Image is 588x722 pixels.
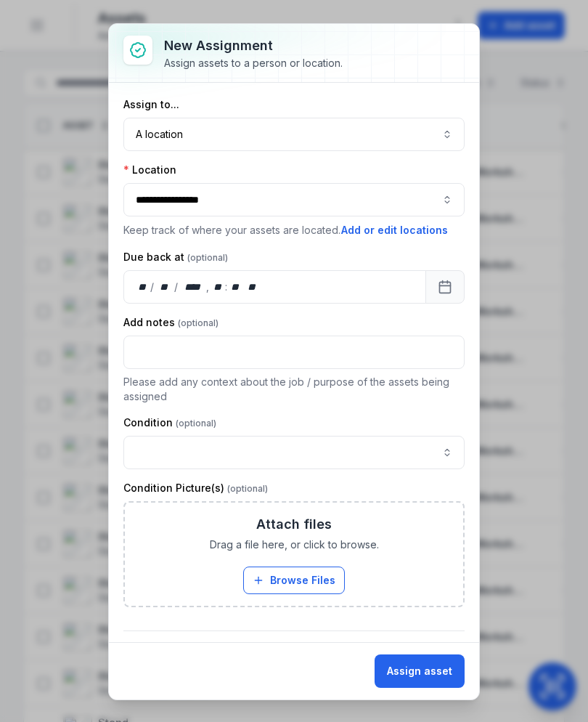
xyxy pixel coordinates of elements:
[229,280,243,294] div: minute,
[164,36,343,56] h3: New assignment
[123,375,465,404] p: Please add any context about the job / purpose of the assets being assigned
[150,280,155,294] div: /
[243,567,345,594] button: Browse Files
[225,280,229,294] div: :
[425,270,465,304] button: Calendar
[123,250,228,264] label: Due back at
[123,118,465,151] button: A location
[245,280,261,294] div: am/pm,
[123,163,176,177] label: Location
[123,222,465,238] p: Keep track of where your assets are located.
[155,280,175,294] div: month,
[123,481,268,495] label: Condition Picture(s)
[375,654,465,688] button: Assign asset
[340,222,449,238] button: Add or edit locations
[123,315,219,330] label: Add notes
[164,56,343,70] div: Assign assets to a person or location.
[123,97,179,112] label: Assign to...
[211,280,225,294] div: hour,
[256,514,332,535] h3: Attach files
[136,280,150,294] div: day,
[210,538,379,552] span: Drag a file here, or click to browse.
[179,280,206,294] div: year,
[206,280,211,294] div: ,
[174,280,179,294] div: /
[123,415,216,430] label: Condition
